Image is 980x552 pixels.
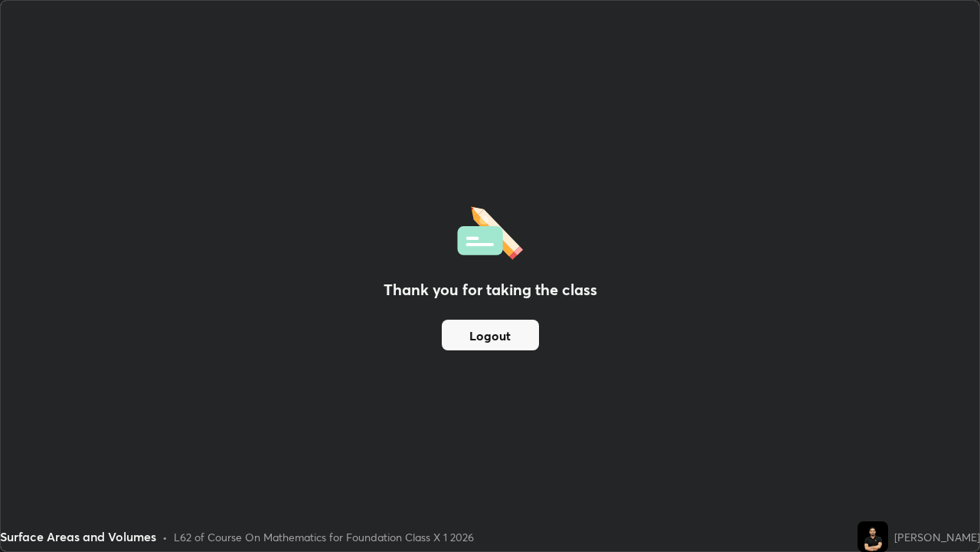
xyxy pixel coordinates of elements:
[384,278,597,301] h2: Thank you for taking the class
[857,521,888,552] img: ab0740807ae34c7c8029332c0967adf3.jpg
[162,529,168,545] div: •
[894,529,980,545] div: [PERSON_NAME]
[442,320,539,350] button: Logout
[457,202,523,260] img: offlineFeedback.1438e8b3.svg
[174,529,474,545] div: L62 of Course On Mathematics for Foundation Class X 1 2026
